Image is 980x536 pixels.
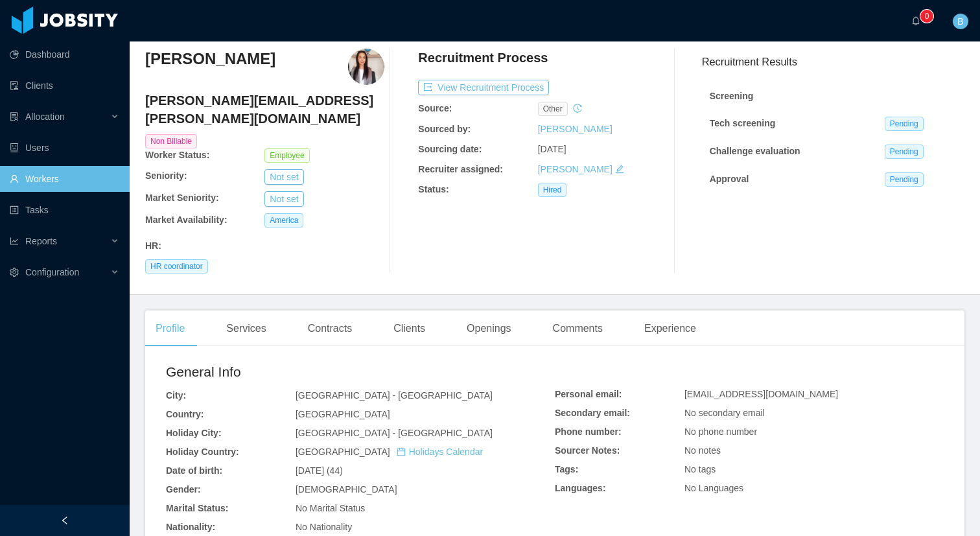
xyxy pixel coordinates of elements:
[25,236,57,246] span: Reports
[710,174,749,184] strong: Approval
[615,165,624,174] i: icon: edit
[166,390,186,401] b: City:
[920,10,933,23] sup: 0
[885,172,924,187] span: Pending
[145,91,384,128] h4: [PERSON_NAME][EMAIL_ADDRESS][PERSON_NAME][DOMAIN_NAME]
[418,124,471,134] b: Sourced by:
[456,310,522,347] div: Openings
[145,150,209,160] b: Worker Status:
[297,310,362,347] div: Contracts
[166,428,222,438] b: Holiday City:
[702,54,964,70] h3: Recruitment Results
[166,484,201,495] b: Gender:
[555,464,578,474] b: Tags:
[145,240,161,251] b: HR :
[418,184,449,194] b: Status:
[10,73,119,99] a: icon: auditClients
[145,259,208,274] span: HR coordinator
[166,503,228,513] b: Marital Status:
[296,503,365,513] span: No Marital Status
[957,14,963,29] span: B
[397,447,406,456] i: icon: calendar
[166,409,204,419] b: Country:
[538,164,612,174] a: [PERSON_NAME]
[25,267,79,277] span: Configuration
[296,409,390,419] span: [GEOGRAPHIC_DATA]
[264,148,309,163] span: Employee
[555,389,622,399] b: Personal email:
[383,310,436,347] div: Clients
[145,310,195,347] div: Profile
[710,146,800,156] strong: Challenge evaluation
[418,82,549,93] a: icon: exportView Recruitment Process
[538,124,612,134] a: [PERSON_NAME]
[397,447,483,457] a: icon: calendarHolidays Calendar
[418,144,482,154] b: Sourcing date:
[145,215,227,225] b: Market Availability:
[25,111,65,122] span: Allocation
[10,237,19,246] i: icon: line-chart
[296,447,483,457] span: [GEOGRAPHIC_DATA]
[538,144,566,154] span: [DATE]
[555,445,620,456] b: Sourcer Notes:
[166,447,239,457] b: Holiday Country:
[264,213,303,227] span: America
[10,268,19,277] i: icon: setting
[684,426,757,437] span: No phone number
[710,91,754,101] strong: Screening
[296,465,343,476] span: [DATE] (44)
[684,389,838,399] span: [EMAIL_ADDRESS][DOMAIN_NAME]
[542,310,613,347] div: Comments
[684,408,765,418] span: No secondary email
[555,408,630,418] b: Secondary email:
[145,192,219,203] b: Market Seniority:
[418,80,549,95] button: icon: exportView Recruitment Process
[634,310,706,347] div: Experience
[10,41,119,67] a: icon: pie-chartDashboard
[264,191,303,207] button: Not set
[684,483,743,493] span: No Languages
[296,428,493,438] span: [GEOGRAPHIC_DATA] - [GEOGRAPHIC_DATA]
[418,49,548,67] h4: Recruitment Process
[418,164,503,174] b: Recruiter assigned:
[10,197,119,223] a: icon: profileTasks
[166,362,555,382] h2: General Info
[296,390,493,401] span: [GEOGRAPHIC_DATA] - [GEOGRAPHIC_DATA]
[296,484,397,495] span: [DEMOGRAPHIC_DATA]
[10,135,119,161] a: icon: robotUsers
[264,169,303,185] button: Not set
[885,117,924,131] span: Pending
[555,483,606,493] b: Languages:
[216,310,276,347] div: Services
[885,145,924,159] span: Pending
[145,49,275,69] h3: [PERSON_NAME]
[538,102,568,116] span: other
[10,166,119,192] a: icon: userWorkers
[555,426,622,437] b: Phone number:
[684,445,721,456] span: No notes
[10,112,19,121] i: icon: solution
[573,104,582,113] i: icon: history
[145,134,197,148] span: Non Billable
[166,465,222,476] b: Date of birth:
[684,463,944,476] div: No tags
[166,522,215,532] b: Nationality:
[348,49,384,85] img: 5aaebe26-1f5a-426c-ad17-58c8bb2c190b_664b7e956b392-400w.png
[145,170,187,181] b: Seniority:
[911,16,920,25] i: icon: bell
[418,103,452,113] b: Source:
[538,183,567,197] span: Hired
[296,522,352,532] span: No Nationality
[710,118,776,128] strong: Tech screening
